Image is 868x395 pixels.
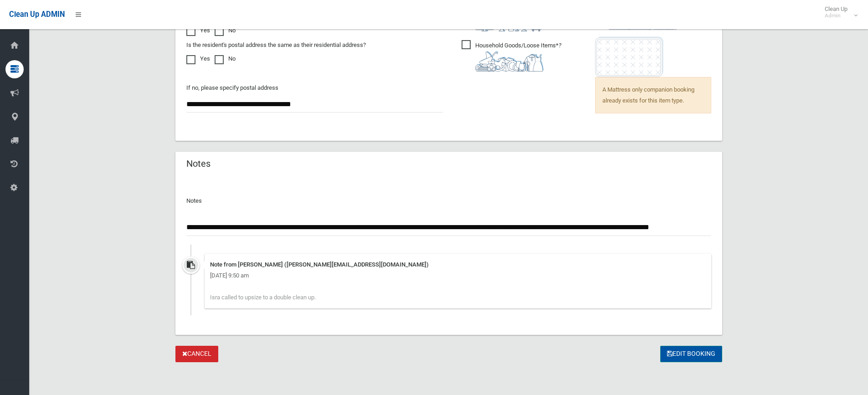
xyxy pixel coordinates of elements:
[215,25,236,36] label: No
[825,12,847,19] small: Admin
[186,53,210,64] label: Yes
[210,270,706,281] div: [DATE] 9:50 am
[475,51,544,72] img: b13cc3517677393f34c0a387616ef184.png
[175,155,221,173] header: Notes
[215,53,236,64] label: No
[186,82,278,93] label: If no, please specify postal address
[186,195,711,206] p: Notes
[9,10,65,19] span: Clean Up ADMIN
[462,40,561,72] span: Household Goods/Loose Items*
[475,42,561,72] i: ?
[660,346,722,363] button: Edit Booking
[820,5,857,19] span: Clean Up
[595,36,663,77] img: e7408bece873d2c1783593a074e5cb2f.png
[186,40,366,51] label: Is the resident's postal address the same as their residential address?
[595,77,711,113] span: A Mattress only companion booking already exists for this item type.
[210,294,316,301] span: Isra called to upsize to a double clean up.
[210,259,706,270] div: Note from [PERSON_NAME] ([PERSON_NAME][EMAIL_ADDRESS][DOMAIN_NAME])
[175,346,218,363] a: Cancel
[186,25,210,36] label: Yes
